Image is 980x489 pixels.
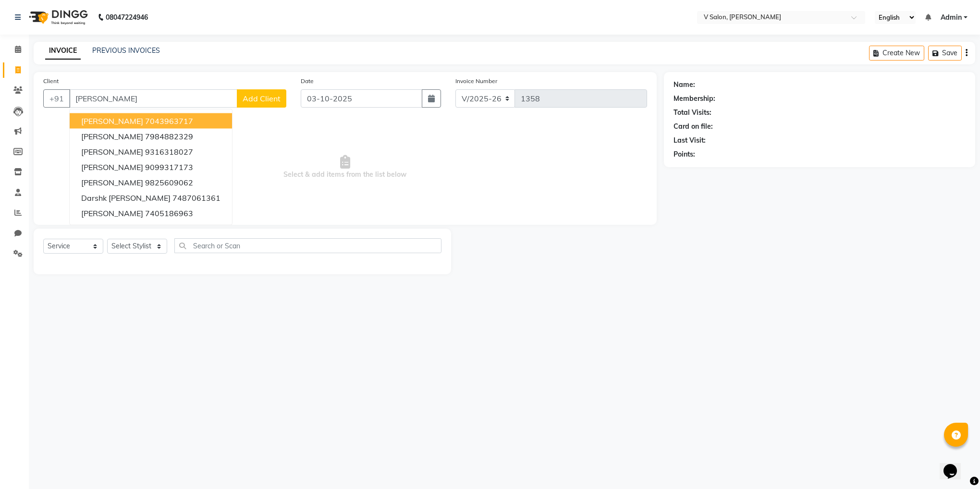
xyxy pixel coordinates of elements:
input: Search by Name/Mobile/Email/Code [69,89,237,108]
span: [PERSON_NAME] [81,132,143,141]
a: PREVIOUS INVOICES [92,46,160,55]
button: Create New [869,46,924,61]
span: [PERSON_NAME] [81,147,143,157]
label: Invoice Number [455,77,497,86]
a: INVOICE [45,42,81,60]
ngb-highlight: 9099317173 [145,162,193,172]
div: Points: [674,149,695,159]
span: Select & add items from the list below [43,119,647,215]
div: Total Visits: [674,108,711,118]
label: Date [301,77,314,86]
div: Last Visit: [674,135,706,146]
ngb-highlight: 7043963717 [145,116,193,126]
span: Admin [941,12,962,23]
div: Membership: [674,94,715,104]
ngb-highlight: 7984882329 [145,132,193,141]
span: [PERSON_NAME] [81,208,143,218]
b: 08047224946 [106,4,148,31]
span: darshk [PERSON_NAME] [81,193,171,203]
ngb-highlight: 7487061361 [172,193,220,203]
button: Add Client [237,89,286,108]
img: logo [24,4,90,31]
span: [PERSON_NAME] [81,116,143,126]
input: Search or Scan [174,238,441,253]
span: [PERSON_NAME] [81,178,143,187]
div: Name: [674,80,695,90]
ngb-highlight: 9825609062 [145,178,193,187]
iframe: chat widget [940,451,970,479]
label: Client [43,77,59,86]
button: +91 [43,89,70,108]
span: Add Client [243,94,281,103]
button: Save [928,46,962,61]
span: [PERSON_NAME] [81,162,143,172]
div: Card on file: [674,122,713,132]
ngb-highlight: 9316318027 [145,147,193,157]
ngb-highlight: 7405186963 [145,208,193,218]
